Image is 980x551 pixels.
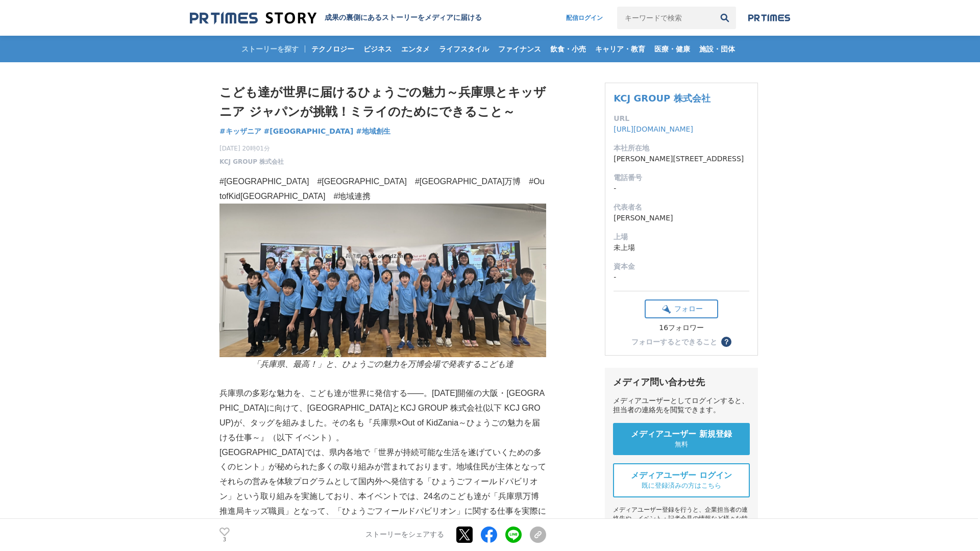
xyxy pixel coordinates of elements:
a: #地域創生 [356,126,390,137]
dd: [PERSON_NAME][STREET_ADDRESS] [614,154,749,164]
p: [GEOGRAPHIC_DATA]では、県内各地で「世界が持続可能な生活を遂げていくための多くのヒント」が秘められた多くの取り組みが営まれております。地域住民が主体となってそれらの営みを体験プロ... [219,445,546,548]
h1: こども達が世界に届けるひょうごの魅力～兵庫県とキッザニア ジャパンが挑戦！ミライのためにできること～ [219,83,546,122]
a: ライフスタイル [435,36,493,62]
div: 16フォロワー [645,323,718,333]
em: 「兵庫県、最高！」と、ひょうごの魅力を万博会場で発表するこども達 [252,360,513,368]
button: フォロー [645,299,718,318]
dd: [PERSON_NAME] [614,213,749,223]
div: フォローするとできること [631,338,717,345]
span: 飲食・小売 [546,44,590,54]
p: #[GEOGRAPHIC_DATA] #[GEOGRAPHIC_DATA] #[GEOGRAPHIC_DATA]万博 #OutofKid[GEOGRAPHIC_DATA] #地域連携 [219,174,546,204]
span: 既に登録済みの方はこちら [642,481,721,490]
dt: 資本金 [614,261,749,272]
a: ファイナンス [494,36,545,62]
a: ビジネス [359,36,396,62]
span: ライフスタイル [435,44,493,54]
span: メディアユーザー 新規登録 [631,429,732,440]
h2: 成果の裏側にあるストーリーをメディアに届ける [325,13,482,22]
span: ？ [723,338,730,345]
a: KCJ GROUP 株式会社 [219,157,284,166]
a: メディアユーザー ログイン 既に登録済みの方はこちら [613,463,750,497]
dt: 電話番号 [614,172,749,183]
input: キーワードで検索 [617,7,714,29]
dd: 未上場 [614,242,749,253]
span: #地域創生 [356,127,390,136]
dd: - [614,183,749,194]
dt: URL [614,113,749,124]
span: 施設・団体 [695,44,739,54]
span: #[GEOGRAPHIC_DATA] [264,127,354,136]
span: 無料 [675,440,688,449]
a: 配信ログイン [556,7,613,29]
a: 医療・健康 [650,36,694,62]
img: prtimes [748,14,790,22]
button: ？ [721,337,731,347]
a: キャリア・教育 [591,36,649,62]
a: [URL][DOMAIN_NAME] [614,125,693,133]
a: エンタメ [397,36,434,62]
img: thumbnail_b3d89e40-8eca-11f0-b6fc-c9efb46ea977.JPG [219,204,546,357]
img: 成果の裏側にあるストーリーをメディアに届ける [190,11,316,25]
a: メディアユーザー 新規登録 無料 [613,423,750,455]
span: #キッザニア [219,127,261,136]
a: 飲食・小売 [546,36,590,62]
span: エンタメ [397,44,434,54]
a: 施設・団体 [695,36,739,62]
a: #[GEOGRAPHIC_DATA] [264,126,354,137]
a: テクノロジー [307,36,358,62]
a: 成果の裏側にあるストーリーをメディアに届ける 成果の裏側にあるストーリーをメディアに届ける [190,11,482,25]
p: 3 [219,537,230,542]
span: ファイナンス [494,44,545,54]
span: 医療・健康 [650,44,694,54]
dt: 本社所在地 [614,143,749,154]
a: KCJ GROUP 株式会社 [614,93,710,104]
div: メディア問い合わせ先 [613,376,750,388]
span: テクノロジー [307,44,358,54]
dt: 上場 [614,232,749,242]
p: ストーリーをシェアする [365,531,444,540]
span: キャリア・教育 [591,44,649,54]
span: [DATE] 20時01分 [219,144,284,153]
button: 検索 [714,7,736,29]
span: ビジネス [359,44,396,54]
p: 兵庫県の多彩な魅力を、こども達が世界に発信する——。[DATE]開催の大阪・[GEOGRAPHIC_DATA]に向けて、[GEOGRAPHIC_DATA]とKCJ GROUP 株式会社(以下 K... [219,386,546,445]
div: メディアユーザーとしてログインすると、担当者の連絡先を閲覧できます。 [613,396,750,415]
dt: 代表者名 [614,202,749,213]
a: #キッザニア [219,126,261,137]
span: メディアユーザー ログイン [631,470,732,481]
dd: - [614,272,749,283]
div: メディアユーザー登録を行うと、企業担当者の連絡先や、イベント・記者会見の情報など様々な特記情報を閲覧できます。 ※内容はストーリー・プレスリリースにより異なります。 [613,506,750,549]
